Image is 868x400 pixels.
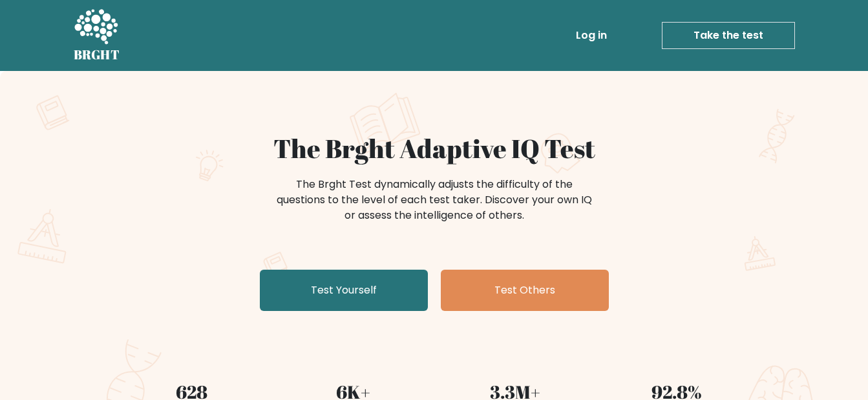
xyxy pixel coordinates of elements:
[260,270,428,311] a: Test Yourself
[571,23,612,48] a: Log in
[441,270,609,311] a: Test Others
[74,5,120,66] a: BRGHT
[273,177,596,223] div: The Brght Test dynamically adjusts the difficulty of the questions to the level of each test take...
[74,47,120,63] h5: BRGHT
[119,133,750,164] h1: The Brght Adaptive IQ Test
[662,22,795,49] a: Take the test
